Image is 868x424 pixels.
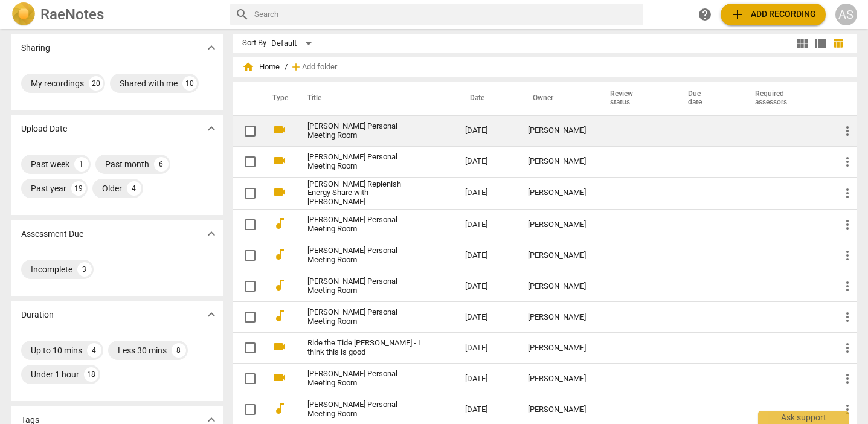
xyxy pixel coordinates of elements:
[31,344,82,356] div: Up to 10 mins
[698,7,712,22] span: help
[528,220,586,230] div: [PERSON_NAME]
[242,61,254,73] span: home
[528,405,586,414] div: [PERSON_NAME]
[307,400,422,419] a: [PERSON_NAME] Personal Meeting Room
[202,306,220,324] button: Show more
[596,82,674,115] th: Review status
[204,40,219,55] span: expand_more
[272,216,287,231] span: audiotrack
[730,7,816,22] span: Add recording
[518,82,596,115] th: Owner
[74,157,89,172] div: 1
[813,36,828,51] span: view_list
[285,63,288,72] span: /
[307,216,422,234] a: [PERSON_NAME] Personal Meeting Room
[21,123,67,135] p: Upload Date
[272,339,287,354] span: videocam
[307,122,422,140] a: [PERSON_NAME] Personal Meeting Room
[840,279,855,294] span: more_vert
[455,146,518,177] td: [DATE]
[84,367,98,382] div: 18
[455,364,518,394] td: [DATE]
[235,7,249,22] span: search
[40,6,104,23] h2: RaeNotes
[840,310,855,324] span: more_vert
[272,309,287,323] span: audiotrack
[71,181,86,196] div: 19
[127,181,141,196] div: 4
[741,82,831,115] th: Required assessors
[528,188,586,198] div: [PERSON_NAME]
[528,313,586,322] div: [PERSON_NAME]
[31,77,84,89] div: My recordings
[272,185,287,199] span: videocam
[102,182,122,194] div: Older
[21,228,83,240] p: Assessment Due
[272,247,287,262] span: audiotrack
[272,370,287,385] span: videocam
[455,177,518,210] td: [DATE]
[721,4,826,25] button: Upload
[271,34,316,53] div: Default
[272,153,287,168] span: videocam
[840,186,855,201] span: more_vert
[272,123,287,137] span: videocam
[840,371,855,386] span: more_vert
[307,277,422,295] a: [PERSON_NAME] Personal Meeting Room
[290,61,302,73] span: add
[31,263,72,275] div: Incomplete
[242,39,266,48] div: Sort By
[263,82,293,115] th: Type
[528,157,586,166] div: [PERSON_NAME]
[120,77,178,89] div: Shared with me
[172,343,186,358] div: 8
[87,343,101,358] div: 4
[835,4,857,25] button: AS
[89,76,103,91] div: 20
[182,76,197,91] div: 10
[307,339,422,357] a: Ride the Tide [PERSON_NAME] - I think this is good
[21,42,50,54] p: Sharing
[528,344,586,353] div: [PERSON_NAME]
[272,278,287,292] span: audiotrack
[272,401,287,416] span: audiotrack
[105,158,149,170] div: Past month
[455,333,518,364] td: [DATE]
[528,126,586,135] div: [PERSON_NAME]
[840,217,855,232] span: more_vert
[455,302,518,333] td: [DATE]
[528,251,586,260] div: [PERSON_NAME]
[11,2,220,27] a: LogoRaeNotes
[31,158,69,170] div: Past week
[793,34,811,53] button: Tile view
[242,61,280,73] span: Home
[674,82,741,115] th: Due date
[811,34,829,53] button: List view
[455,115,518,146] td: [DATE]
[307,308,422,326] a: [PERSON_NAME] Personal Meeting Room
[118,344,167,356] div: Less 30 mins
[307,370,422,388] a: [PERSON_NAME] Personal Meeting Room
[77,262,92,277] div: 3
[840,248,855,263] span: more_vert
[293,82,455,115] th: Title
[829,34,847,53] button: Table view
[31,368,79,381] div: Under 1 hour
[302,63,337,72] span: Add folder
[528,282,586,291] div: [PERSON_NAME]
[840,402,855,417] span: more_vert
[202,120,220,138] button: Show more
[254,5,638,24] input: Search
[455,240,518,271] td: [DATE]
[31,182,66,194] div: Past year
[758,411,849,424] div: Ask support
[795,36,809,51] span: view_module
[455,210,518,240] td: [DATE]
[455,82,518,115] th: Date
[307,153,422,171] a: [PERSON_NAME] Personal Meeting Room
[204,121,219,136] span: expand_more
[307,246,422,265] a: [PERSON_NAME] Personal Meeting Room
[840,341,855,355] span: more_vert
[528,374,586,384] div: [PERSON_NAME]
